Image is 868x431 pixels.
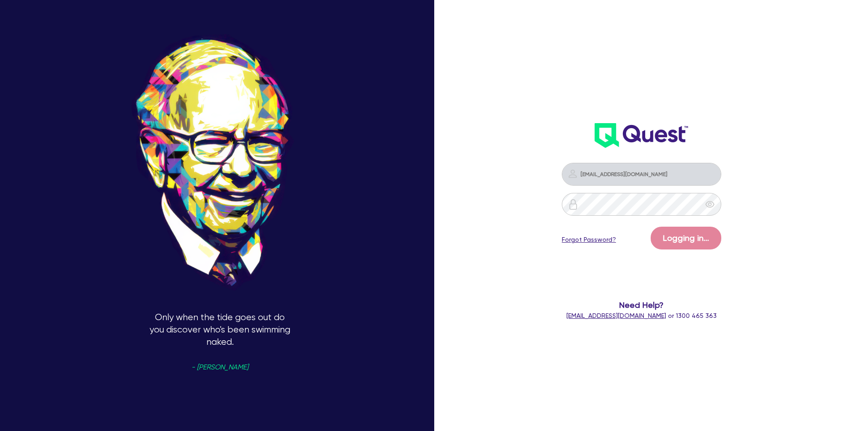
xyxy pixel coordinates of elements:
[651,227,721,249] button: Logging in...
[191,364,248,371] span: - [PERSON_NAME]
[567,168,578,179] img: icon-password
[705,200,714,209] span: eye
[562,235,616,244] a: Forgot Password?
[566,312,666,319] a: [EMAIL_ADDRESS][DOMAIN_NAME]
[562,163,721,186] input: Email address
[568,199,579,210] img: icon-password
[566,312,717,319] span: or 1300 465 363
[595,123,688,148] img: wH2k97JdezQIQAAAABJRU5ErkJggg==
[525,299,758,311] span: Need Help?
